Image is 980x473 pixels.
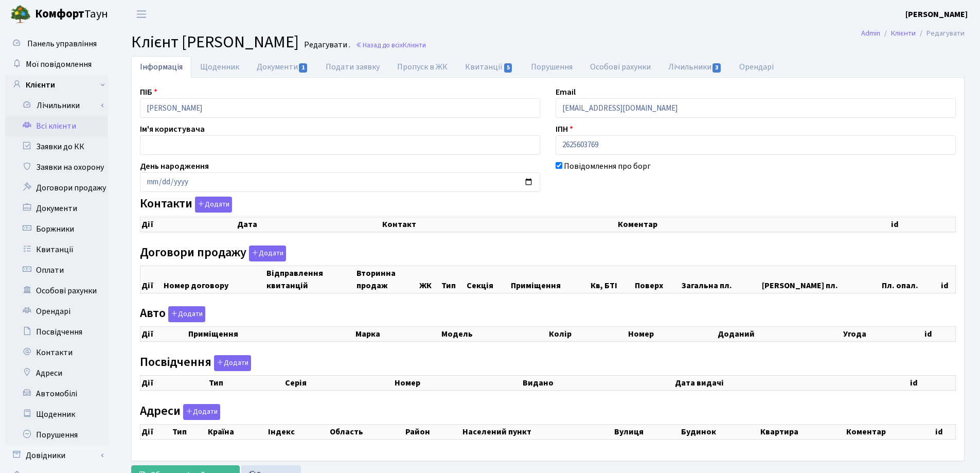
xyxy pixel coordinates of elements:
button: Переключити навігацію [129,6,154,23]
button: Авто [168,306,205,322]
label: Посвідчення [140,355,251,371]
a: Оплати [5,260,108,281]
a: Документи [5,198,108,219]
th: id [909,375,955,390]
a: [PERSON_NAME] [905,8,968,21]
th: Контакт [381,217,617,232]
a: Щоденник [5,404,108,425]
th: Вторинна продаж [355,266,419,293]
th: Номер [394,375,522,390]
a: Договори продажу [5,178,108,198]
label: ПІБ [140,86,157,98]
a: Квитанції [5,239,108,260]
th: Відправлення квитанцій [265,266,355,293]
span: 5 [504,63,512,73]
small: Редагувати . [302,40,350,50]
th: Номер договору [163,266,265,293]
th: Дії [140,266,163,293]
th: Колір [548,327,627,342]
button: Адреси [183,404,220,420]
button: Договори продажу [249,246,286,261]
th: Марка [354,327,440,342]
a: Особові рахунки [5,281,108,301]
a: Додати [166,305,205,323]
th: id [923,327,956,342]
th: Дії [140,217,237,232]
th: Коментар [617,217,890,232]
a: Лічильники [660,56,730,78]
label: Контакти [140,197,232,213]
th: Секція [466,266,510,293]
th: Тип [171,424,206,439]
li: Редагувати [916,28,965,39]
b: [PERSON_NAME] [905,9,968,20]
th: Серія [284,375,394,390]
th: Приміщення [187,327,354,342]
th: Доданий [717,327,842,342]
a: Пропуск в ЖК [388,56,456,78]
label: Авто [140,306,205,322]
label: Ім'я користувача [140,123,205,135]
a: Контакти [5,342,108,363]
label: День народження [140,160,209,172]
th: Поверх [634,266,681,293]
a: Лічильники [12,95,108,116]
th: [PERSON_NAME] пл. [761,266,881,293]
a: Порушення [5,425,108,445]
span: 3 [712,63,721,73]
a: Заявки до КК [5,136,108,157]
a: Адреси [5,363,108,383]
a: Документи [248,56,317,78]
th: id [890,217,956,232]
label: Повідомлення про борг [564,160,651,172]
a: Автомобілі [5,383,108,404]
b: Комфорт [35,6,84,22]
a: Порушення [522,56,581,78]
th: Тип [208,375,284,390]
a: Клієнти [891,28,916,39]
th: Кв, БТІ [590,266,634,293]
span: 1 [299,63,307,73]
button: Посвідчення [214,355,251,371]
th: Країна [207,424,267,439]
th: Населений пункт [461,424,613,439]
a: Мої повідомлення [5,54,108,75]
th: Індекс [267,424,329,439]
a: Admin [861,28,880,39]
a: Подати заявку [317,56,388,78]
th: Дата видачі [674,375,909,390]
th: Номер [627,327,717,342]
th: Приміщення [510,266,590,293]
th: Угода [842,327,923,342]
th: Вулиця [613,424,680,439]
span: Панель управління [27,38,97,49]
span: Таун [35,6,108,23]
a: Квитанції [456,56,522,78]
th: Область [329,424,404,439]
a: Орендарі [5,301,108,322]
th: Коментар [845,424,934,439]
a: Додати [211,353,251,371]
a: Орендарі [730,56,782,78]
th: Дії [140,375,208,390]
nav: breadcrumb [846,23,980,44]
a: Додати [192,195,232,213]
a: Посвідчення [5,322,108,342]
label: Договори продажу [140,246,286,261]
th: id [940,266,955,293]
span: Клієнти [403,40,426,50]
th: Дії [140,327,188,342]
a: Довідники [5,445,108,466]
th: ЖК [418,266,440,293]
a: Заявки на охорону [5,157,108,178]
a: Інформація [131,56,191,78]
th: Дата [236,217,381,232]
a: Особові рахунки [581,56,660,78]
th: Тип [440,266,466,293]
th: Видано [522,375,674,390]
a: Панель управління [5,33,108,54]
img: logo.png [10,4,31,25]
a: Додати [246,243,286,261]
th: Загальна пл. [681,266,761,293]
span: Клієнт [PERSON_NAME] [131,30,299,54]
